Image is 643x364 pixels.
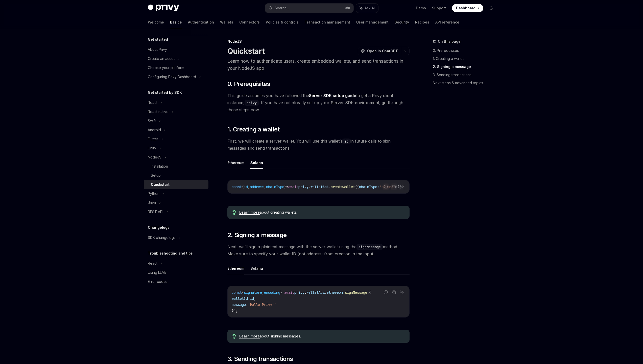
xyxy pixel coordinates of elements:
[433,47,499,55] a: 0. Prerequisites
[282,290,284,295] span: =
[148,209,163,215] div: REST API
[239,16,260,28] a: Connectors
[148,65,184,71] div: Choose your platform
[311,185,329,189] span: walletApi
[356,244,383,250] code: signMessage
[227,92,410,113] span: This guide assumes you have followed the to get a Privy client instance, . If you have not alread...
[435,16,459,28] a: API reference
[148,154,161,160] div: NodeJS
[148,109,169,115] div: React native
[151,172,161,178] div: Setup
[148,56,179,62] div: Create an account
[244,290,262,295] span: signature
[148,100,157,106] div: React
[170,16,182,28] a: Basics
[148,269,166,276] div: Using LLMs
[244,185,248,189] span: id
[345,290,367,295] span: signMessage
[148,200,156,206] div: Java
[265,4,353,13] button: Search...⌘K
[365,6,375,11] span: Ask AI
[284,185,286,189] span: }
[245,100,259,106] code: privy
[220,16,233,28] a: Wallets
[391,289,397,295] button: Copy the contents from the code block
[144,268,208,277] a: Using LLMs
[232,185,242,189] span: const
[227,157,244,169] button: Ethereum
[433,55,499,63] a: 1. Creating a wallet
[487,4,495,12] button: Toggle dark mode
[266,185,284,189] span: chainType
[306,290,325,295] span: walletApi
[148,127,161,133] div: Android
[298,185,308,189] span: privy
[239,334,260,338] a: Learn more
[239,210,260,215] a: Learn more
[227,262,244,274] button: Ethereum
[232,308,238,313] span: });
[304,290,306,295] span: .
[356,16,389,28] a: User management
[227,47,265,56] h1: Quickstart
[188,16,214,28] a: Authentication
[148,47,167,53] div: About Privy
[391,183,397,190] button: Copy the contents from the code block
[416,6,426,11] a: Demo
[144,162,208,171] a: Installation
[452,4,483,12] a: Dashboard
[415,16,429,28] a: Recipes
[358,47,401,55] button: Open in ChatGPT
[433,71,499,79] a: 3. Sending transactions
[148,224,170,231] h5: Changelogs
[227,80,270,88] span: 0. Prerequisites
[144,171,208,180] a: Setup
[266,16,299,28] a: Policies & controls
[148,118,156,124] div: Swift
[148,279,168,285] div: Error codes
[151,163,168,169] div: Installation
[286,185,288,189] span: =
[254,296,256,301] span: ,
[232,334,236,339] svg: Tip
[144,45,208,54] a: About Privy
[144,277,208,286] a: Error codes
[148,191,159,197] div: Python
[345,6,350,10] span: ⌘ K
[275,5,289,11] div: Search...
[305,16,350,28] a: Transaction management
[148,16,164,28] a: Welcome
[355,185,359,189] span: ({
[329,185,331,189] span: .
[250,185,264,189] span: address
[232,210,236,215] svg: Tip
[280,290,282,295] span: }
[284,290,294,295] span: await
[227,355,293,363] span: 3. Sending transactions
[227,243,410,257] span: Next, we’ll sign a plaintext message with the server wallet using the method. Make sure to specif...
[148,145,156,151] div: Unity
[308,185,311,189] span: .
[148,5,179,12] img: dark logo
[239,334,404,339] div: about signing messages.
[151,181,170,188] div: Quickstart
[343,290,345,295] span: .
[383,183,389,190] button: Report incorrect code
[264,185,266,189] span: ,
[148,260,157,266] div: React
[250,262,263,274] button: Solana
[356,4,378,13] button: Ask AI
[232,290,242,295] span: const
[342,139,350,144] code: id
[250,157,263,169] button: Solana
[148,235,176,241] div: SDK changelogs
[148,136,158,142] div: Flutter
[438,38,461,44] span: On this page
[227,39,410,44] div: NodeJS
[227,231,287,239] span: 2. Signing a message
[288,185,298,189] span: await
[433,63,499,71] a: 2. Signing a message
[232,302,248,307] span: message:
[294,290,304,295] span: privy
[227,138,410,152] span: First, we will create a server wallet. You will use this wallet’s in future calls to sign message...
